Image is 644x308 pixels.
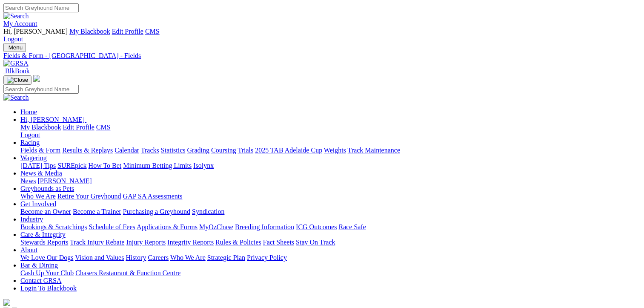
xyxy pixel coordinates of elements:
[20,254,641,262] div: About
[137,223,197,230] a: Applications & Forms
[187,147,209,154] a: Grading
[57,162,86,169] a: SUREpick
[62,147,113,154] a: Results & Replays
[238,147,253,154] a: Trials
[20,208,641,216] div: Get Involved
[211,147,236,154] a: Coursing
[3,3,79,12] input: Search
[20,254,73,261] a: We Love Our Dogs
[247,254,287,261] a: Privacy Policy
[20,223,641,231] div: Industry
[3,12,29,20] img: Search
[20,139,40,146] a: Racing
[3,43,26,52] button: Toggle navigation
[123,208,190,215] a: Purchasing a Greyhound
[5,67,30,75] span: BlkBook
[112,28,143,35] a: Edit Profile
[114,147,139,154] a: Calendar
[3,60,29,67] img: GRSA
[123,193,183,200] a: GAP SA Assessments
[20,277,61,284] a: Contact GRSA
[141,147,159,154] a: Tracks
[20,162,641,170] div: Wagering
[126,239,166,246] a: Injury Reports
[20,239,68,246] a: Stewards Reports
[255,147,322,154] a: 2025 TAB Adelaide Cup
[69,28,110,35] a: My Blackbook
[3,28,641,43] div: My Account
[148,254,169,261] a: Careers
[263,239,294,246] a: Fact Sheets
[3,28,68,35] span: Hi, [PERSON_NAME]
[161,147,186,154] a: Statistics
[20,177,36,184] a: News
[89,162,122,169] a: How To Bet
[20,285,77,292] a: Login To Blackbook
[3,299,10,306] img: logo-grsa-white.png
[3,52,641,60] a: Fields & Form - [GEOGRAPHIC_DATA] - Fields
[3,20,37,27] a: My Account
[70,239,124,246] a: Track Injury Rebate
[3,94,29,101] img: Search
[20,147,641,154] div: Racing
[20,116,85,123] span: Hi, [PERSON_NAME]
[7,77,28,83] img: Close
[3,35,23,43] a: Logout
[235,223,294,230] a: Breeding Information
[20,231,66,238] a: Care & Integrity
[20,147,60,154] a: Fields & Form
[215,239,261,246] a: Rules & Policies
[20,223,87,230] a: Bookings & Scratchings
[20,124,61,131] a: My Blackbook
[96,124,111,131] a: CMS
[57,193,121,200] a: Retire Your Greyhound
[20,185,74,192] a: Greyhounds as Pets
[20,177,641,185] div: News & Media
[170,254,206,261] a: Who We Are
[348,147,400,154] a: Track Maintenance
[20,108,37,115] a: Home
[123,162,192,169] a: Minimum Betting Limits
[37,177,92,184] a: [PERSON_NAME]
[126,254,146,261] a: History
[338,223,366,230] a: Race Safe
[193,162,214,169] a: Isolynx
[89,223,135,230] a: Schedule of Fees
[3,67,30,75] a: BlkBook
[73,208,121,215] a: Become a Trainer
[199,223,233,230] a: MyOzChase
[167,239,214,246] a: Integrity Reports
[20,116,86,123] a: Hi, [PERSON_NAME]
[20,239,641,246] div: Care & Integrity
[33,75,40,82] img: logo-grsa-white.png
[63,124,94,131] a: Edit Profile
[20,124,641,139] div: Hi, [PERSON_NAME]
[20,193,56,200] a: Who We Are
[296,223,337,230] a: ICG Outcomes
[3,75,31,85] button: Toggle navigation
[20,246,37,253] a: About
[20,162,56,169] a: [DATE] Tips
[324,147,346,154] a: Weights
[9,44,23,51] span: Menu
[296,239,335,246] a: Stay On Track
[20,269,74,276] a: Cash Up Your Club
[207,254,245,261] a: Strategic Plan
[3,85,79,94] input: Search
[20,170,62,177] a: News & Media
[20,216,43,223] a: Industry
[20,193,641,200] div: Greyhounds as Pets
[20,208,71,215] a: Become an Owner
[75,269,180,276] a: Chasers Restaurant & Function Centre
[192,208,224,215] a: Syndication
[20,154,47,161] a: Wagering
[20,262,58,269] a: Bar & Dining
[20,269,641,277] div: Bar & Dining
[20,200,56,207] a: Get Involved
[145,28,160,35] a: CMS
[75,254,124,261] a: Vision and Values
[20,131,40,138] a: Logout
